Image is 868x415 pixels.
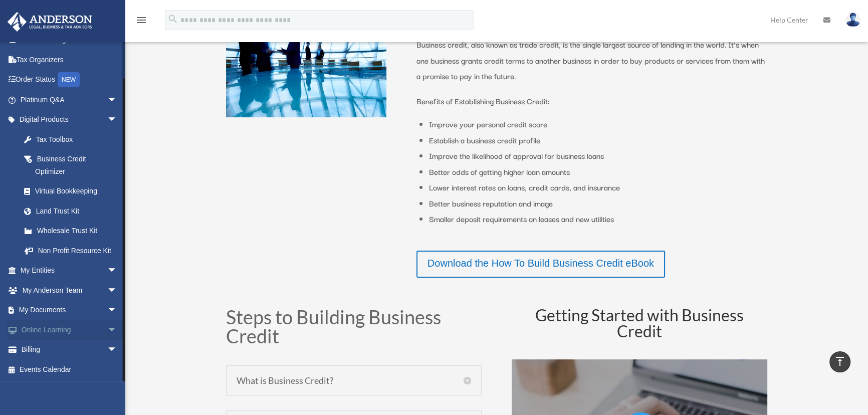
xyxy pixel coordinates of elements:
[237,376,471,385] h5: What is Business Credit?
[416,37,767,93] p: Business credit, also known as trade credit, is the single largest source of lending in the world...
[429,116,767,132] li: Improve your personal credit score
[58,72,80,87] div: NEW
[7,50,132,70] a: Tax Organizers
[416,251,665,278] a: Download the How To Build Business Credit eBook
[226,307,482,350] h1: Steps to Building Business Credit
[14,149,127,181] a: Business Credit Optimizer
[535,305,744,341] span: Getting Started with Business Credit
[107,110,127,130] span: arrow_drop_down
[226,10,386,117] img: business people talking in office
[14,181,132,201] a: Virtual Bookkeeping
[35,133,120,146] div: Tax Toolbox
[14,241,132,261] a: Non Profit Resource Kit
[167,14,178,25] i: search
[135,18,147,26] a: menu
[107,320,127,340] span: arrow_drop_down
[7,280,132,300] a: My Anderson Teamarrow_drop_down
[14,221,132,241] a: Wholesale Trust Kit
[135,14,147,26] i: menu
[35,225,120,237] div: Wholesale Trust Kit
[7,359,132,379] a: Events Calendar
[416,93,767,109] p: Benefits of Establishing Business Credit:
[429,164,767,180] li: Better odds of getting higher loan amounts
[7,110,132,130] a: Digital Productsarrow_drop_down
[107,261,127,281] span: arrow_drop_down
[14,201,132,221] a: Land Trust Kit
[107,340,127,360] span: arrow_drop_down
[35,245,120,257] div: Non Profit Resource Kit
[429,148,767,164] li: Improve the likelihood of approval for business loans
[829,351,850,372] a: vertical_align_top
[107,90,127,110] span: arrow_drop_down
[429,132,767,148] li: Establish a business credit profile
[429,211,767,227] li: Smaller deposit requirements on leases and new utilities
[7,340,132,360] a: Billingarrow_drop_down
[107,300,127,321] span: arrow_drop_down
[35,205,120,218] div: Land Trust Kit
[834,355,846,367] i: vertical_align_top
[7,90,132,110] a: Platinum Q&Aarrow_drop_down
[845,13,860,27] img: User Pic
[35,185,120,197] div: Virtual Bookkeeping
[35,153,115,177] div: Business Credit Optimizer
[7,70,132,90] a: Order StatusNEW
[5,12,95,32] img: Anderson Advisors Platinum Portal
[429,195,767,212] li: Better business reputation and image
[7,300,132,320] a: My Documentsarrow_drop_down
[7,320,132,340] a: Online Learningarrow_drop_down
[429,179,767,195] li: Lower interest rates on loans, credit cards, and insurance
[107,280,127,301] span: arrow_drop_down
[7,261,132,281] a: My Entitiesarrow_drop_down
[14,129,132,149] a: Tax Toolbox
